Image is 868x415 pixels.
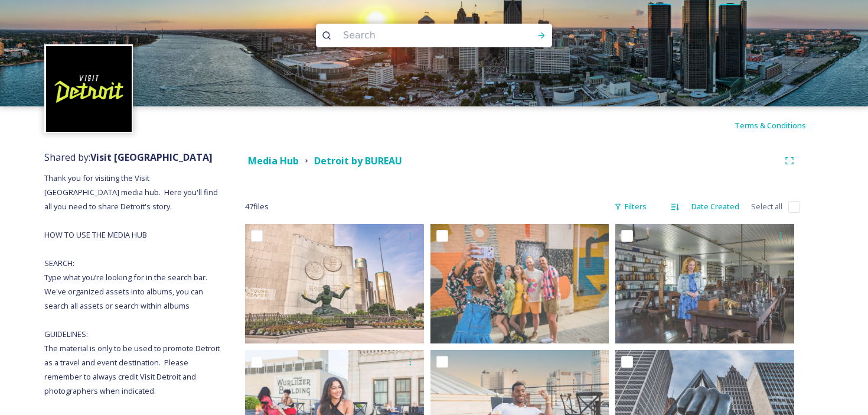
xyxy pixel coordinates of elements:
div: Date Created [686,195,745,218]
strong: Media Hub [248,154,299,167]
img: Bureau_GreenfieldVillage_9247.jpg [615,224,794,343]
a: Terms & Conditions [735,118,824,132]
strong: Detroit by BUREAU [314,154,402,167]
img: Bureau_TheBelt_8917.jpg [430,224,609,343]
input: Search [337,22,499,48]
img: Bureau_DetroitMonuments_7174.jpg [245,224,424,343]
img: VISIT%20DETROIT%20LOGO%20-%20BLACK%20BACKGROUND.png [46,46,132,132]
strong: Visit [GEOGRAPHIC_DATA] [90,151,213,164]
div: Filters [608,195,652,218]
span: Select all [751,201,782,212]
span: Shared by: [44,151,213,164]
span: 47 file s [245,201,269,212]
span: Terms & Conditions [735,120,806,131]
